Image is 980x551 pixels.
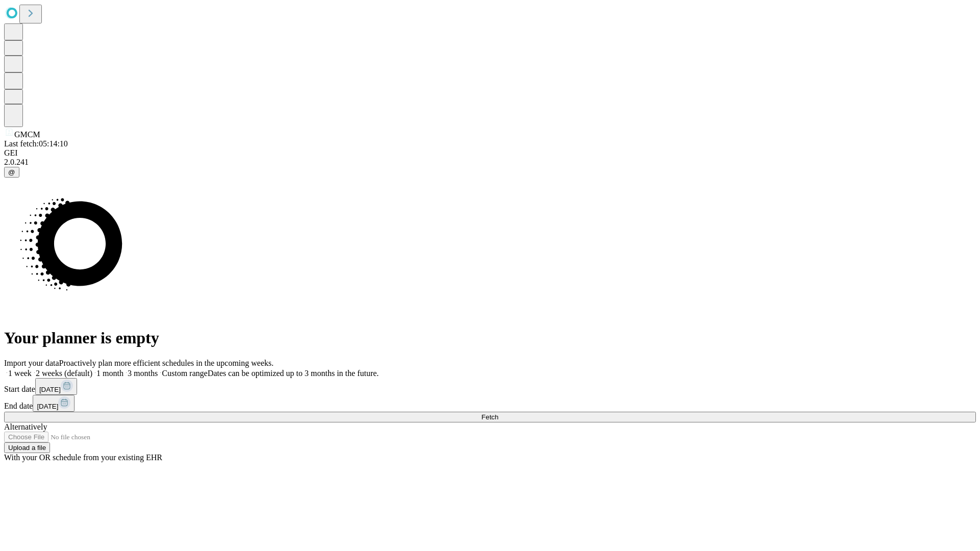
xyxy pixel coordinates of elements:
[162,369,207,378] span: Custom range
[4,422,47,431] span: Alternatively
[4,453,162,462] span: With your OR schedule from your existing EHR
[4,158,976,167] div: 2.0.241
[36,369,92,378] span: 2 weeks (default)
[4,395,976,412] div: End date
[39,386,61,393] span: [DATE]
[35,378,77,395] button: [DATE]
[128,369,158,378] span: 3 months
[4,412,976,422] button: Fetch
[14,130,40,139] span: GMCM
[96,369,124,378] span: 1 month
[208,369,379,378] span: Dates can be optimized up to 3 months in the future.
[8,369,32,378] span: 1 week
[481,413,498,421] span: Fetch
[4,167,19,178] button: @
[37,403,58,410] span: [DATE]
[4,442,50,453] button: Upload a file
[4,148,976,158] div: GEI
[4,378,976,395] div: Start date
[59,359,274,367] span: Proactively plan more efficient schedules in the upcoming weeks.
[8,168,15,176] span: @
[33,395,75,412] button: [DATE]
[4,139,68,148] span: Last fetch: 05:14:10
[4,329,976,347] h1: Your planner is empty
[4,359,59,367] span: Import your data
